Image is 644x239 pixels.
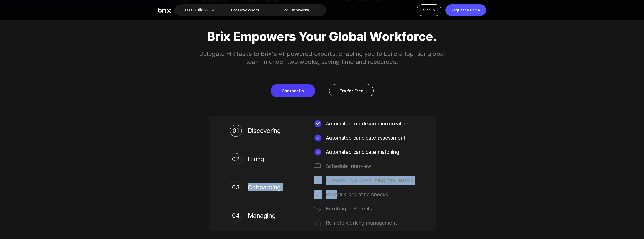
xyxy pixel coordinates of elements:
span: For Developers [231,8,259,13]
span: HR Solutions [185,6,208,14]
div: Payroll & prorating checks [326,190,414,199]
div: 04 [230,210,242,222]
div: Enrolling in Benefits [326,205,414,213]
p: Brix Empowers Your Global Workforce. [140,30,504,44]
span: Managing [248,212,283,220]
div: Onboarding & generating offer letters [326,176,414,184]
a: Request a Demo [445,4,486,16]
a: Try for Free [329,84,374,97]
div: 02 [232,155,240,164]
span: Hiring [248,155,283,163]
div: Automated candidate assessment [326,134,414,142]
div: Schedule Interview [326,162,414,170]
a: Sign In [417,4,441,16]
img: Brix Logo [158,8,171,13]
div: 01 [233,126,239,135]
div: Automated job description creation [326,120,414,128]
div: 03 [230,181,242,193]
div: Remote working management [326,219,414,227]
span: For Employers [282,8,309,13]
p: Delegate HR tasks to Brix's AI-powered experts, enabling you to build a top-tier global team in u... [193,50,452,66]
span: Discovering [248,127,283,135]
div: Automated candidate matching [326,148,414,156]
span: Onboarding [248,183,283,191]
a: Contact Us [271,84,315,97]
